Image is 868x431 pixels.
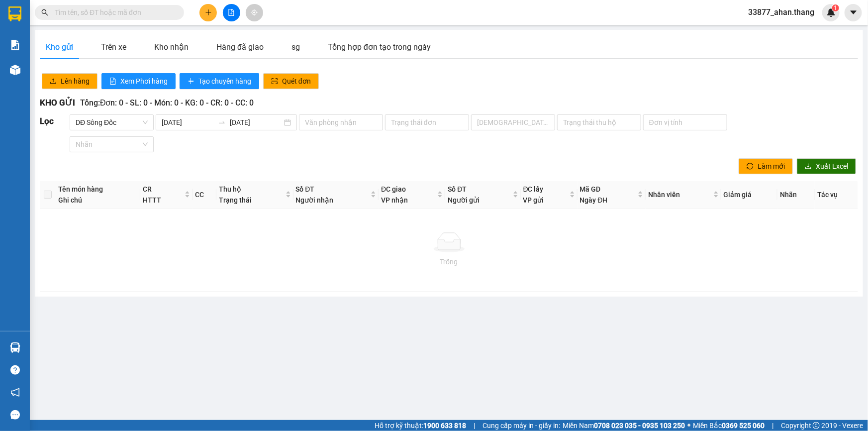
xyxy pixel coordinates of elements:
div: Trống [48,256,850,267]
div: Kho gửi [46,41,73,53]
input: Ngày bắt đầu [162,117,214,128]
input: Tìm tên, số ĐT hoặc mã đơn [55,7,172,18]
span: ĐC lấy [523,185,544,193]
span: HTTT [143,196,161,204]
img: icon-new-feature [827,8,836,17]
span: Trạng thái [219,196,252,204]
button: file-textXem Phơi hàng [101,73,176,89]
span: search [41,9,48,16]
span: notification [10,388,20,397]
span: message [10,410,20,420]
span: Làm mới [758,161,785,172]
span: Cung cấp máy in - giấy in: [482,420,560,431]
span: DĐ Sông Đốc [76,115,148,130]
span: KHO GỬI [40,98,75,108]
span: upload [50,78,57,86]
div: Nhãn [780,189,812,200]
span: plus [188,78,194,86]
span: Lên hàng [61,76,90,87]
button: downloadXuất Excel [797,158,856,174]
th: Tác vụ [815,181,858,209]
span: | [772,420,773,431]
div: Tổng hợp đơn tạo trong ngày [328,41,431,53]
span: Lọc [40,116,54,126]
span: swap-right [218,118,226,126]
div: Kho nhận [154,41,189,53]
img: warehouse-icon [10,342,20,353]
span: Mã GD [580,185,601,193]
span: caret-down [849,8,858,17]
span: 33877_ahan.thang [740,6,822,18]
span: to [218,118,226,126]
sup: 1 [832,4,839,11]
div: CC [195,189,214,200]
span: plus [205,9,212,16]
div: Trên xe [101,41,126,53]
span: Người nhận [296,196,334,204]
span: Miền Nam [563,420,685,431]
img: logo-vxr [8,6,21,21]
strong: 0369 525 060 [722,422,765,430]
button: uploadLên hàng [42,73,97,89]
span: Tổng: Đơn: 0 - SL: 0 - Món: 0 - KG: 0 - CR: 0 - CC: 0 [80,98,254,108]
span: Tạo chuyến hàng [198,76,251,87]
span: | [474,420,475,431]
span: Xem Phơi hàng [120,76,168,87]
button: file-add [223,4,240,21]
span: Thu hộ [219,185,241,193]
span: file-add [228,9,235,16]
span: Nhân viên [648,189,711,200]
span: copyright [813,422,820,429]
span: VP nhận [381,196,408,204]
span: Quét đơn [282,76,311,87]
div: Giảm giá [724,189,775,200]
span: VP gửi [523,196,544,204]
span: CR [143,185,152,193]
img: warehouse-icon [10,65,20,75]
span: Số ĐT [296,185,315,193]
button: scanQuét đơn [263,73,319,89]
span: Ngày ĐH [580,196,608,204]
span: sync [747,163,754,171]
span: scan [271,78,278,86]
input: Ngày kết thúc [230,117,282,128]
span: question-circle [10,365,20,375]
span: 1 [834,4,837,11]
span: ĐC giao [381,185,406,193]
div: Hàng đã giao [216,41,264,53]
span: Người gửi [448,196,480,204]
button: plusTạo chuyến hàng [180,73,259,89]
div: Tên món hàng Ghi chú [58,184,138,206]
img: solution-icon [10,40,20,50]
strong: 0708 023 035 - 0935 103 250 [594,422,685,430]
span: ⚪️ [687,424,690,428]
span: file-text [109,78,116,86]
span: Số ĐT [448,185,467,193]
span: aim [251,9,258,16]
span: Miền Bắc [693,420,765,431]
button: plus [199,4,217,21]
div: sg [291,41,300,53]
button: syncLàm mới [739,158,793,174]
strong: 1900 633 818 [423,422,466,430]
button: caret-down [845,4,862,21]
span: Hỗ trợ kỹ thuật: [375,420,466,431]
button: aim [246,4,263,21]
